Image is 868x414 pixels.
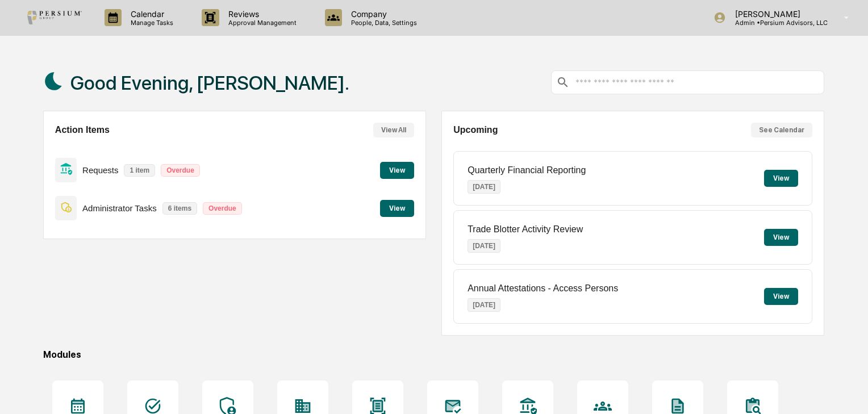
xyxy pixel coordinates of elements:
[380,162,414,179] button: View
[832,377,862,407] iframe: Open customer support
[124,164,155,177] p: 1 item
[342,9,423,19] p: Company
[55,125,110,135] h2: Action Items
[468,180,500,194] p: [DATE]
[380,164,414,175] a: View
[219,9,302,19] p: Reviews
[380,202,414,213] a: View
[468,239,500,253] p: [DATE]
[751,123,812,137] button: See Calendar
[726,9,828,19] p: [PERSON_NAME]
[162,202,197,215] p: 6 items
[70,72,349,94] h1: Good Evening, [PERSON_NAME].
[764,170,798,187] button: View
[219,19,302,27] p: Approval Management
[373,123,414,137] button: View All
[468,283,618,294] p: Annual Attestations - Access Persons
[726,19,828,27] p: Admin • Persium Advisors, LLC
[161,164,200,177] p: Overdue
[122,19,179,27] p: Manage Tasks
[764,229,798,246] button: View
[122,9,179,19] p: Calendar
[764,288,798,305] button: View
[27,11,82,24] img: logo
[82,203,157,213] p: Administrator Tasks
[468,224,583,235] p: Trade Blotter Activity Review
[82,165,118,175] p: Requests
[468,298,500,312] p: [DATE]
[453,125,498,135] h2: Upcoming
[43,349,824,360] div: Modules
[468,165,586,175] p: Quarterly Financial Reporting
[380,200,414,217] button: View
[203,202,242,215] p: Overdue
[342,19,423,27] p: People, Data, Settings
